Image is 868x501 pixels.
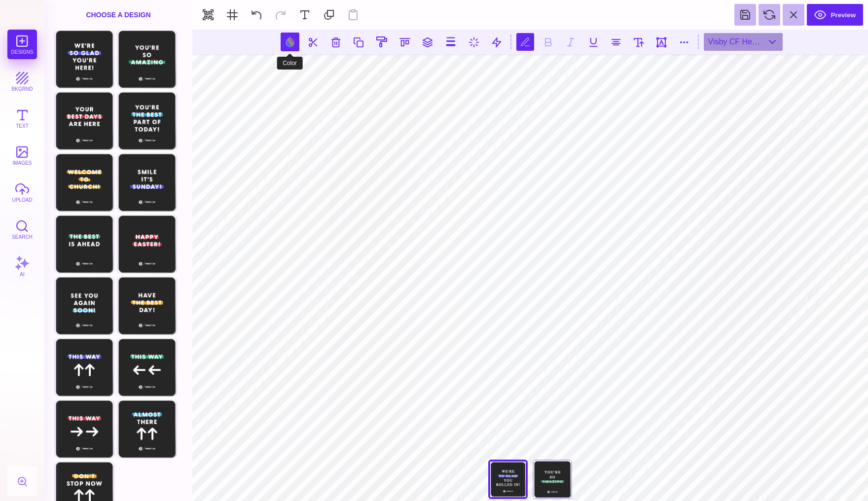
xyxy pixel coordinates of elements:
[807,4,863,26] button: Preview
[7,178,37,207] button: upload
[7,215,37,244] button: Search
[7,67,37,96] button: bkgrnd
[7,141,37,170] button: images
[7,251,37,281] button: AI
[7,104,37,133] button: Text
